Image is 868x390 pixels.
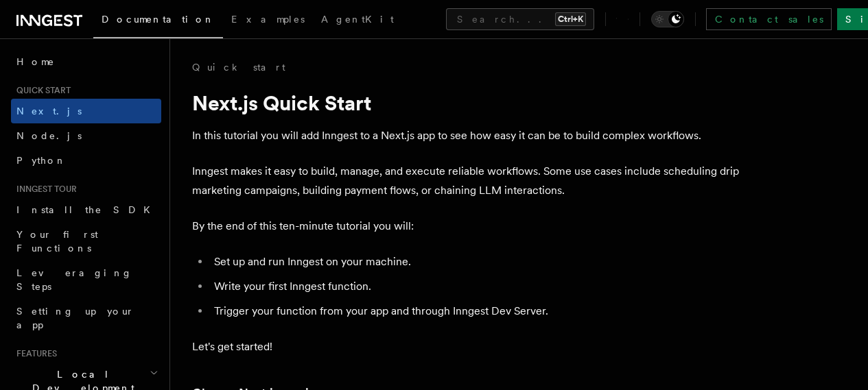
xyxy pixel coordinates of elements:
[16,55,55,69] span: Home
[321,14,394,25] span: AgentKit
[706,8,832,30] a: Contact sales
[16,130,82,141] span: Node.js
[192,60,285,74] a: Quick start
[11,197,161,222] a: Install the SDK
[210,302,741,321] li: Trigger your function from your app and through Inngest Dev Server.
[102,14,215,25] span: Documentation
[192,217,741,236] p: By the end of this ten-minute tutorial you will:
[192,162,741,200] p: Inngest makes it easy to build, manage, and execute reliable workflows. Some use cases include sc...
[16,106,82,117] span: Next.js
[192,337,741,356] p: Let's get started!
[11,99,161,123] a: Next.js
[11,123,161,148] a: Node.js
[11,299,161,337] a: Setting up your app
[210,252,741,271] li: Set up and run Inngest on your machine.
[446,8,594,30] button: Search...Ctrl+K
[11,184,77,195] span: Inngest tour
[11,148,161,173] a: Python
[16,204,159,215] span: Install the SDK
[223,4,313,37] a: Examples
[16,267,132,292] span: Leveraging Steps
[313,4,402,37] a: AgentKit
[16,155,67,166] span: Python
[11,85,71,96] span: Quick start
[93,4,223,38] a: Documentation
[11,222,161,260] a: Your first Functions
[555,12,586,26] kbd: Ctrl+K
[11,348,57,359] span: Features
[16,229,98,254] span: Your first Functions
[192,90,741,115] h1: Next.js Quick Start
[210,277,741,296] li: Write your first Inngest function.
[11,260,161,299] a: Leveraging Steps
[16,306,134,330] span: Setting up your app
[231,14,305,25] span: Examples
[11,49,161,74] a: Home
[192,126,741,145] p: In this tutorial you will add Inngest to a Next.js app to see how easy it can be to build complex...
[651,11,684,27] button: Toggle dark mode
